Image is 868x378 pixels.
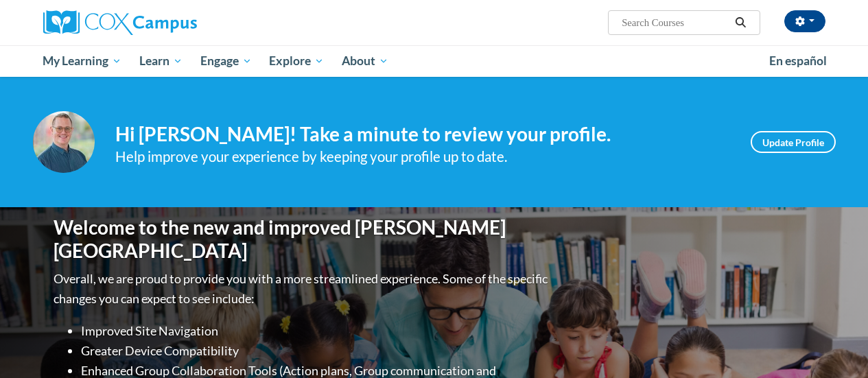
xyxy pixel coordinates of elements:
[115,145,730,168] div: Help improve your experience by keeping your profile up to date.
[115,123,730,146] h4: Hi [PERSON_NAME]! Take a minute to review your profile.
[81,341,551,361] li: Greater Device Compatibility
[260,45,333,77] a: Explore
[269,53,324,69] span: Explore
[784,10,825,32] button: Account Settings
[54,216,551,262] h1: Welcome to the new and improved [PERSON_NAME][GEOGRAPHIC_DATA]
[43,10,197,35] img: Cox Campus
[751,131,836,153] a: Update Profile
[191,45,261,77] a: Engage
[333,45,397,77] a: About
[43,53,121,69] span: My Learning
[730,14,751,31] button: Search
[81,321,551,341] li: Improved Site Navigation
[34,45,131,77] a: My Learning
[760,47,836,75] a: En español
[139,53,183,69] span: Learn
[342,53,388,69] span: About
[200,53,252,69] span: Engage
[769,54,827,68] span: En español
[620,14,730,31] input: Search Courses
[54,269,551,309] p: Overall, we are proud to provide you with a more streamlined experience. Some of the specific cha...
[130,45,191,77] a: Learn
[33,45,836,77] div: Main menu
[33,111,95,173] img: Profile Image
[43,10,290,35] a: Cox Campus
